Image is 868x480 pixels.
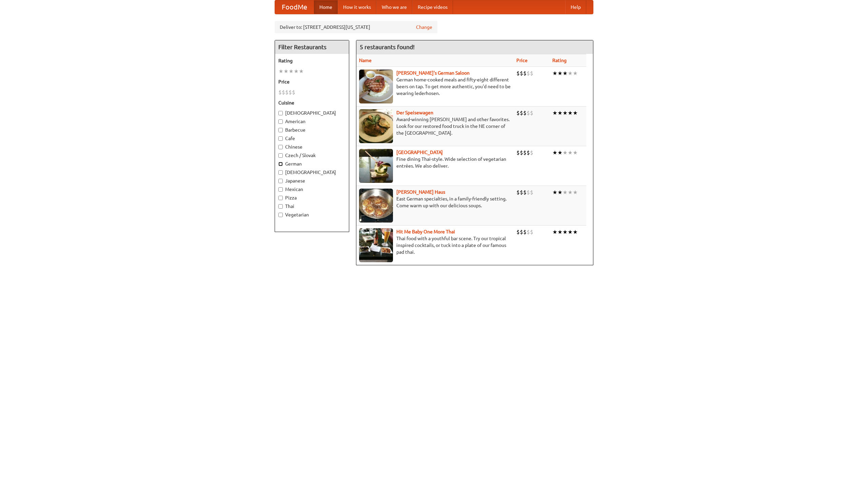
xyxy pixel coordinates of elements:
li: ★ [557,189,563,196]
label: American [278,118,346,125]
a: Change [416,24,432,31]
li: $ [520,189,523,196]
li: $ [516,189,520,196]
label: Mexican [278,186,346,193]
li: ★ [568,189,573,196]
li: ★ [557,228,563,236]
li: $ [282,89,285,96]
li: ★ [299,68,304,75]
input: German [278,162,283,166]
li: ★ [552,70,557,77]
label: Cafe [278,135,346,142]
li: ★ [563,228,568,236]
li: $ [530,228,533,236]
li: ★ [552,189,557,196]
li: ★ [563,149,568,156]
input: Barbecue [278,128,283,132]
li: ★ [573,228,578,236]
input: Japanese [278,179,283,183]
li: $ [523,70,527,77]
li: $ [516,109,520,117]
li: ★ [563,109,568,117]
img: babythai.jpg [359,228,393,262]
li: $ [530,109,533,117]
li: ★ [557,109,563,117]
a: Help [565,0,586,14]
li: ★ [563,189,568,196]
input: American [278,119,283,124]
label: Vegetarian [278,211,346,218]
li: ★ [557,70,563,77]
li: ★ [283,68,289,75]
p: German home-cooked meals and fifty-eight different beers on tap. To get more authentic, you'd nee... [359,76,511,97]
h5: Price [278,78,346,85]
label: Barbecue [278,127,346,133]
li: $ [527,228,530,236]
label: Czech / Slovak [278,152,346,159]
li: ★ [573,149,578,156]
li: ★ [568,70,573,77]
input: [DEMOGRAPHIC_DATA] [278,170,283,175]
div: Deliver to: [STREET_ADDRESS][US_STATE] [275,21,437,33]
li: ★ [289,68,294,75]
li: ★ [573,109,578,117]
h5: Cuisine [278,99,346,106]
input: Vegetarian [278,213,283,217]
a: [GEOGRAPHIC_DATA] [396,150,443,155]
label: Thai [278,203,346,210]
li: $ [516,70,520,77]
img: esthers.jpg [359,70,393,103]
label: Japanese [278,177,346,184]
li: $ [527,109,530,117]
li: $ [527,70,530,77]
li: $ [289,89,292,96]
input: Czech / Slovak [278,153,283,158]
li: ★ [552,149,557,156]
input: Pizza [278,196,283,200]
li: $ [520,109,523,117]
li: ★ [563,70,568,77]
label: Chinese [278,143,346,150]
li: ★ [568,149,573,156]
p: Thai food with a youthful bar scene. Try our tropical inspired cocktails, or tuck into a plate of... [359,235,511,255]
li: $ [530,189,533,196]
img: satay.jpg [359,149,393,183]
li: ★ [568,109,573,117]
a: Who we are [376,0,412,14]
input: Thai [278,204,283,209]
label: [DEMOGRAPHIC_DATA] [278,110,346,116]
li: $ [516,149,520,156]
a: Home [314,0,338,14]
label: [DEMOGRAPHIC_DATA] [278,169,346,176]
input: Cafe [278,136,283,141]
li: $ [530,149,533,156]
p: Award-winning [PERSON_NAME] and other favorites. Look for our restored food truck in the NE corne... [359,116,511,136]
a: Der Speisewagen [396,110,433,115]
label: Pizza [278,194,346,201]
h5: Rating [278,57,346,64]
a: Price [516,58,528,63]
p: Fine dining Thai-style. Wide selection of vegetarian entrées. We also deliver. [359,156,511,169]
a: [PERSON_NAME]'s German Saloon [396,70,470,76]
li: ★ [573,70,578,77]
li: $ [527,189,530,196]
li: $ [523,189,527,196]
ng-pluralize: 5 restaurants found! [360,44,415,50]
b: [PERSON_NAME] Haus [396,189,445,195]
a: FoodMe [275,0,314,14]
img: speisewagen.jpg [359,109,393,143]
a: Recipe videos [412,0,453,14]
li: ★ [573,189,578,196]
h4: Filter Restaurants [275,40,349,54]
li: $ [523,109,527,117]
input: Mexican [278,187,283,192]
li: ★ [557,149,563,156]
input: Chinese [278,145,283,149]
li: $ [520,149,523,156]
li: ★ [552,109,557,117]
a: Hit Me Baby One More Thai [396,229,455,234]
